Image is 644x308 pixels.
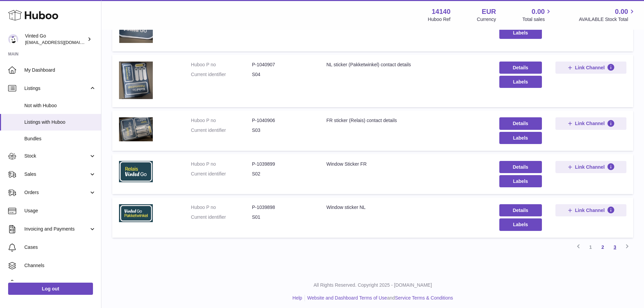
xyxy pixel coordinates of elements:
[597,241,609,253] a: 2
[499,218,542,231] button: Labels
[305,295,453,301] li: and
[24,189,89,196] span: Orders
[8,34,18,44] img: internalAdmin-14140@internal.huboo.com
[532,7,545,16] span: 0.00
[252,204,313,211] dd: P-1039898
[24,171,89,177] span: Sales
[24,153,89,159] span: Stock
[24,136,96,142] span: Bundles
[555,117,626,129] button: Link Channel
[522,7,552,23] a: 0.00 Total sales
[252,117,313,124] dd: P-1040906
[555,62,626,74] button: Link Channel
[191,117,252,124] dt: Huboo P no
[575,65,605,71] span: Link Channel
[499,204,542,216] a: Details
[579,16,636,23] span: AVAILABLE Stock Total
[522,16,552,23] span: Total sales
[499,27,542,39] button: Labels
[499,62,542,74] a: Details
[615,7,628,16] span: 0.00
[24,262,96,269] span: Channels
[555,204,626,216] button: Link Channel
[191,171,252,177] dt: Current identifier
[499,175,542,187] button: Labels
[107,282,639,288] p: All Rights Reserved. Copyright 2025 - [DOMAIN_NAME]
[428,16,451,23] div: Huboo Ref
[191,127,252,134] dt: Current identifier
[24,119,96,125] span: Listings with Huboo
[575,120,605,126] span: Link Channel
[395,295,453,301] a: Service Terms & Conditions
[326,204,485,211] div: Window sticker NL
[252,62,313,68] dd: P-1040907
[499,117,542,129] a: Details
[252,161,313,167] dd: P-1039899
[191,71,252,78] dt: Current identifier
[326,117,485,124] div: FR sticker (Relais) contact details
[25,40,99,45] span: [EMAIL_ADDRESS][DOMAIN_NAME]
[575,207,605,213] span: Link Channel
[191,161,252,167] dt: Huboo P no
[499,161,542,173] a: Details
[191,214,252,220] dt: Current identifier
[252,171,313,177] dd: S02
[119,204,153,222] img: Window sticker NL
[24,226,89,232] span: Invoicing and Payments
[191,62,252,68] dt: Huboo P no
[477,16,496,23] div: Currency
[119,62,153,99] img: NL sticker (Pakketwinkel) contact details
[585,241,597,253] a: 1
[24,281,96,287] span: Settings
[307,295,387,301] a: Website and Dashboard Terms of Use
[8,283,93,295] a: Log out
[575,164,605,170] span: Link Channel
[191,204,252,211] dt: Huboo P no
[119,161,153,182] img: Window Sticker FR
[579,7,636,23] a: 0.00 AVAILABLE Stock Total
[24,67,96,73] span: My Dashboard
[119,117,153,141] img: FR sticker (Relais) contact details
[499,76,542,88] button: Labels
[555,161,626,173] button: Link Channel
[499,132,542,144] button: Labels
[24,244,96,251] span: Cases
[432,7,451,16] strong: 14140
[252,71,313,78] dd: S04
[25,33,86,46] div: Vinted Go
[482,7,496,16] strong: EUR
[326,161,485,167] div: Window Sticker FR
[24,85,89,92] span: Listings
[24,102,96,109] span: Not with Huboo
[252,127,313,134] dd: S03
[24,208,96,214] span: Usage
[252,214,313,220] dd: S01
[326,62,485,68] div: NL sticker (Pakketwinkel) contact details
[292,295,302,301] a: Help
[609,241,621,253] a: 3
